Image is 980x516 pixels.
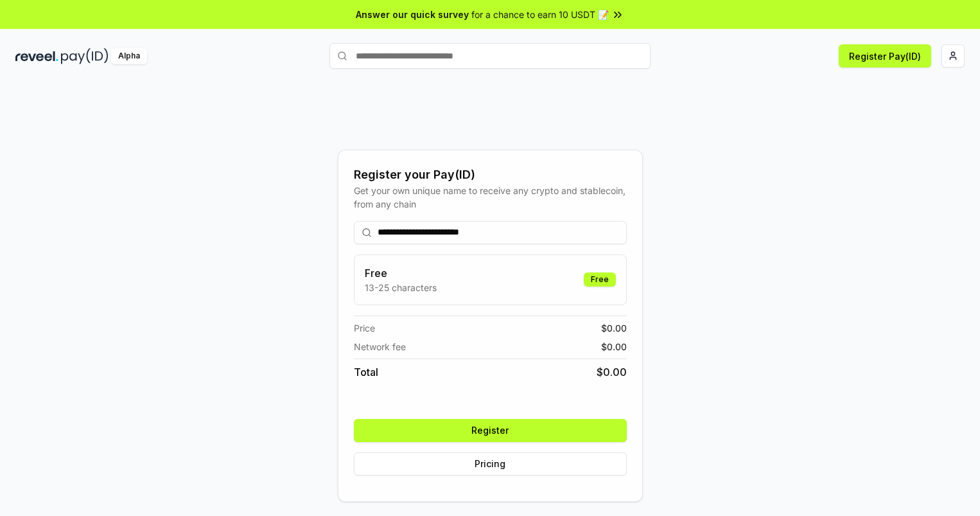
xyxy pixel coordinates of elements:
[601,321,627,335] span: $ 0.00
[601,340,627,353] span: $ 0.00
[471,8,609,21] span: for a chance to earn 10 USDT 📝
[354,452,627,476] button: Pricing
[15,48,58,64] img: reveel_dark
[356,8,469,21] span: Answer our quick survey
[365,265,437,281] h3: Free
[111,48,147,64] div: Alpha
[584,272,616,287] div: Free
[354,364,378,380] span: Total
[354,184,627,211] div: Get your own unique name to receive any crypto and stablecoin, from any chain
[354,419,627,442] button: Register
[365,281,437,294] p: 13-25 characters
[354,321,375,335] span: Price
[597,364,627,380] span: $ 0.00
[354,166,627,184] div: Register your Pay(ID)
[839,44,931,67] button: Register Pay(ID)
[61,48,109,64] img: pay_id
[354,340,406,353] span: Network fee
